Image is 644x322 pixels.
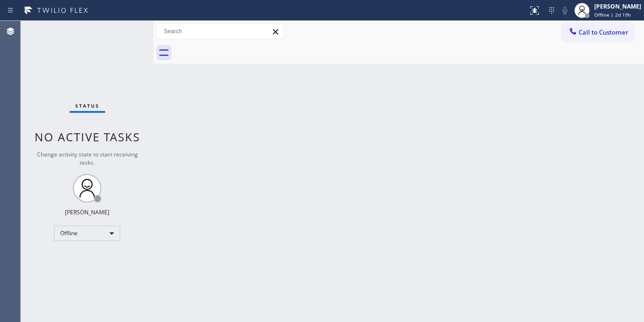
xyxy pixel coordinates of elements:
span: Change activity state to start receiving tasks. [37,150,138,166]
button: Mute [558,4,572,17]
div: [PERSON_NAME] [65,208,109,216]
button: Call to Customer [562,23,635,41]
span: Call to Customer [579,28,628,37]
span: Status [75,102,99,109]
span: No active tasks [35,129,140,145]
span: Offline | 2d 19h [594,11,631,18]
input: Search [157,24,284,39]
div: Offline [54,226,120,241]
div: [PERSON_NAME] [594,2,641,10]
